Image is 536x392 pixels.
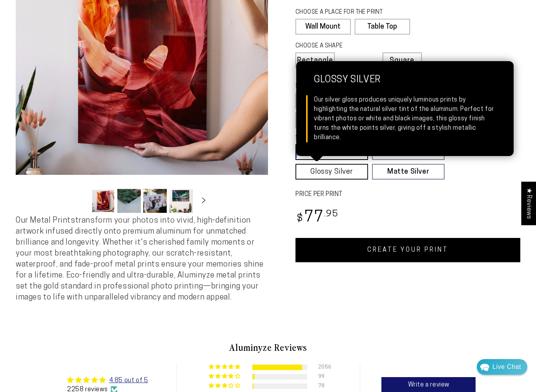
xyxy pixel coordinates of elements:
[67,376,148,385] div: Average rating is 4.85 stars
[295,164,368,180] a: Glossy Silver
[295,134,427,142] legend: SELECT A FINISH
[295,190,520,199] label: PRICE PER PRINT
[521,181,536,225] div: Click to open Judge.me floating reviews tab
[169,189,193,213] button: Load image 4 in gallery view
[318,365,328,370] div: 2056
[324,210,338,219] sup: .95
[39,341,497,354] h2: Aluminyze Reviews
[318,383,328,389] div: 78
[295,8,403,17] legend: CHOOSE A PLACE FOR THE PRINT
[91,189,115,213] button: Load image 1 in gallery view
[209,383,241,389] div: 3% (78) reviews with 3 star rating
[209,374,241,379] div: 4% (99) reviews with 4 star rating
[372,164,445,180] a: Matte Silver
[295,238,520,262] a: CREATE YOUR PRINT
[297,57,333,64] span: Rectangle
[109,377,148,384] a: 4.85 out of 5
[295,42,371,51] legend: CHOOSE A SHAPE
[295,210,338,225] bdi: 77
[72,192,89,210] button: Slide left
[314,75,496,95] strong: Glossy Silver
[297,214,303,224] span: $
[143,189,167,213] button: Load image 3 in gallery view
[295,82,427,91] legend: SELECT A SIZE
[295,144,368,160] a: Glossy White
[295,113,337,128] label: 11x17
[492,359,521,375] div: Contact Us Directly
[295,93,337,109] label: 5x7
[295,19,351,34] label: Wall Mount
[117,189,141,213] button: Load image 2 in gallery view
[16,217,264,301] span: Our Metal Prints transform your photos into vivid, high-definition artwork infused directly onto ...
[314,95,496,142] div: Our silver gloss produces uniquely luminous prints by highlighting the natural silver tint of the...
[195,192,212,210] button: Slide right
[390,57,414,64] span: Square
[477,359,527,375] div: Chat widget toggle
[318,374,328,379] div: 99
[355,19,410,34] label: Table Top
[209,364,241,370] div: 91% (2056) reviews with 5 star rating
